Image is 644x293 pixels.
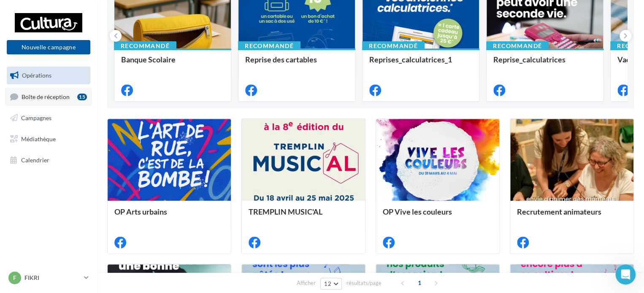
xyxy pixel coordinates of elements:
[5,151,92,169] a: Calendrier
[238,41,300,51] div: Recommandé
[245,55,317,64] span: Reprise des cartables
[22,93,70,100] span: Boîte de réception
[249,207,322,216] span: TREMPLIN MUSIC'AL
[346,279,382,287] span: résultats/page
[77,94,87,100] div: 15
[486,41,549,51] div: Recommandé
[5,109,92,127] a: Campagnes
[24,274,81,282] p: FIKRI
[5,67,92,84] a: Opérations
[517,207,601,216] span: Recrutement animateurs
[121,55,176,64] span: Banque Scolaire
[7,40,90,54] button: Nouvelle campagne
[383,207,452,216] span: OP Vive les couleurs
[324,280,331,287] span: 12
[5,88,92,106] a: Boîte de réception15
[21,156,49,163] span: Calendrier
[114,207,167,216] span: OP Arts urbains
[413,276,426,290] span: 1
[5,130,92,148] a: Médiathèque
[362,41,425,51] div: Recommandé
[22,72,51,79] span: Opérations
[21,135,56,142] span: Médiathèque
[297,279,316,287] span: Afficher
[320,278,342,290] button: 12
[369,55,452,64] span: Reprises_calculatrices_1
[493,55,566,64] span: Reprise_calculatrices
[615,264,636,285] iframe: Intercom live chat
[13,274,16,282] span: F
[114,41,176,51] div: Recommandé
[7,270,90,286] a: F FIKRI
[21,114,51,121] span: Campagnes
